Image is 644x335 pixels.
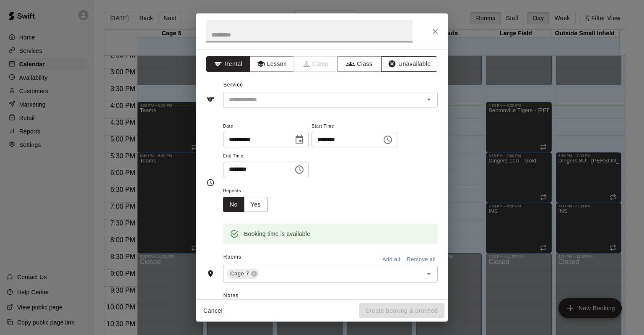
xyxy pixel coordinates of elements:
span: Rooms [223,254,241,260]
span: End Time [223,151,309,162]
button: No [223,197,244,212]
div: Cage 7 [227,269,259,279]
svg: Timing [206,178,215,187]
span: Cage 7 [227,270,252,278]
button: Choose time, selected time is 7:30 PM [291,161,308,178]
div: Booking time is available [244,226,310,241]
svg: Service [206,95,215,104]
span: Service [223,82,243,88]
button: Remove all [405,253,438,266]
span: Repeats [223,186,274,197]
button: Rental [206,56,250,72]
button: Add all [378,253,405,266]
button: Lesson [250,56,294,72]
button: Class [338,56,382,72]
span: Date [223,121,309,132]
button: Choose time, selected time is 7:00 PM [379,131,396,148]
button: Choose date, selected date is Sep 16, 2025 [291,131,308,148]
span: Camps can only be created in the Services page [294,56,338,72]
button: Yes [244,197,267,212]
button: Close [428,24,443,39]
svg: Rooms [206,270,215,278]
button: Open [423,268,435,280]
button: Cancel [200,303,226,319]
div: outlined button group [223,197,267,212]
span: Start Time [312,121,397,132]
button: Unavailable [381,56,437,72]
span: Notes [223,289,438,303]
button: Open [423,94,435,105]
